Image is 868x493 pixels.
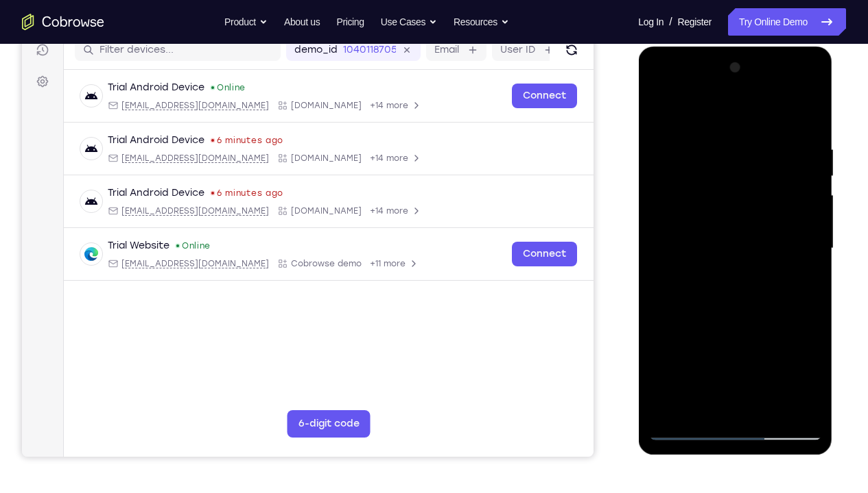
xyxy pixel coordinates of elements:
[99,260,247,271] span: web@example.com
[86,260,247,271] div: Email
[42,125,572,177] div: Open device details
[272,45,316,59] label: demo_id
[348,155,386,166] span: +14 more
[86,241,148,255] div: Trial Website
[224,8,268,36] button: Product
[99,155,247,166] span: android@example.com
[255,102,340,113] div: App
[269,102,340,113] span: Cobrowse.io
[269,155,340,166] span: Cobrowse.io
[154,246,157,249] div: New devices found.
[269,260,340,271] span: Cobrowse demo
[348,207,386,218] span: +14 more
[255,155,340,166] div: App
[189,194,192,197] div: Last seen
[99,102,247,113] span: android@example.com
[490,244,555,268] a: Connect
[266,412,349,440] button: 6-digit code
[255,207,340,218] div: App
[478,45,513,59] label: User ID
[189,88,192,91] div: New devices found.
[99,207,247,218] span: android@example.com
[22,14,104,30] a: Go to the home page
[153,242,189,253] div: Online
[669,14,672,30] span: /
[188,84,224,95] div: Online
[86,188,183,202] div: Trial Android Device
[53,8,128,30] h1: Connect
[78,45,250,59] input: Filter devices...
[678,8,712,36] a: Register
[86,136,183,149] div: Trial Android Device
[539,41,561,63] button: Refresh
[189,141,192,144] div: Last seen
[86,83,183,97] div: Trial Android Device
[269,207,340,218] span: Cobrowse.io
[336,8,364,36] a: Pricing
[284,8,320,36] a: About us
[348,102,386,113] span: +14 more
[42,230,572,283] div: Open device details
[86,155,247,166] div: Email
[86,102,247,113] div: Email
[42,72,572,125] div: Open device details
[381,8,437,36] button: Use Cases
[195,190,261,201] time: Tue Aug 19 2025 19:39:14 GMT+0300 (Eastern European Summer Time)
[42,177,572,230] div: Open device details
[490,86,555,110] a: Connect
[454,8,509,36] button: Resources
[255,260,340,271] div: App
[638,8,664,36] a: Log In
[728,8,846,36] a: Try Online Demo
[195,137,261,148] time: Tue Aug 19 2025 19:39:23 GMT+0300 (Eastern European Summer Time)
[348,260,384,271] span: +11 more
[412,45,437,59] label: Email
[86,207,247,218] div: Email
